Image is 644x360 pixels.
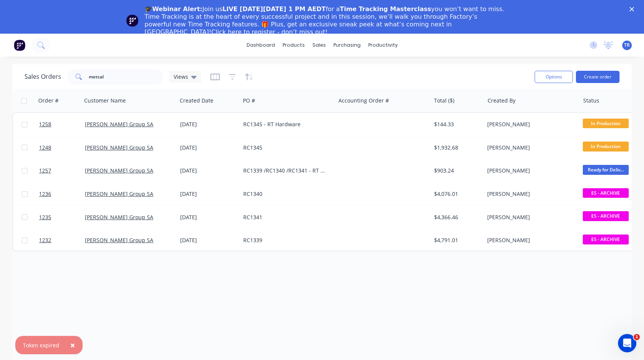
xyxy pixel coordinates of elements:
div: $4,791.01 [434,236,479,244]
div: [DATE] [180,213,237,221]
span: ES - ARCHIVE [583,235,629,244]
span: × [70,340,75,350]
div: [PERSON_NAME] [487,167,572,174]
div: [PERSON_NAME] [487,190,572,198]
a: Click here to register - don’t miss out! [211,28,328,36]
span: 1232 [39,236,51,244]
div: Total ($) [434,97,454,104]
span: 1248 [39,144,51,151]
div: [DATE] [180,121,237,128]
div: Status [583,97,599,104]
span: ES - ARCHIVE [583,188,629,198]
div: Token expired [23,341,59,349]
a: 1258 [39,113,85,136]
div: [PERSON_NAME] [487,121,572,128]
a: [PERSON_NAME] Group SA [85,213,153,221]
a: [PERSON_NAME] Group SA [85,121,153,128]
b: LIVE [DATE][DATE] 1 PM AEDT [223,5,326,13]
div: [PERSON_NAME] [487,144,572,151]
button: Options [535,71,573,83]
span: 1257 [39,167,51,174]
div: $4,076.01 [434,190,479,198]
div: purchasing [330,39,364,51]
span: TR [624,42,630,49]
iframe: Intercom live chat [618,334,636,352]
a: 1232 [39,229,85,252]
span: 1235 [39,213,51,221]
div: Order # [38,97,59,104]
div: [DATE] [180,190,237,198]
span: Views [174,73,188,81]
div: $4,366.46 [434,213,479,221]
button: Close [63,336,83,354]
div: [PERSON_NAME] [487,213,572,221]
a: 1236 [39,182,85,205]
div: Close [629,7,637,11]
span: Ready for Deliv... [583,165,629,174]
div: [DATE] [180,236,237,244]
a: dashboard [243,39,279,51]
b: Time Tracking Masterclass [340,5,431,13]
b: 🎓Webinar Alert: [145,5,202,13]
div: [DATE] [180,144,237,151]
img: Profile image for Team [126,15,138,27]
div: products [279,39,309,51]
a: 1257 [39,159,85,182]
div: RC1340 [243,190,328,198]
div: [DATE] [180,167,237,174]
a: [PERSON_NAME] Group SA [85,144,153,151]
div: RC1345 [243,144,328,151]
div: $903.24 [434,167,479,174]
span: In Production [583,119,629,128]
div: Created Date [180,97,213,104]
div: [PERSON_NAME] [487,236,572,244]
span: ES - ARCHIVE [583,211,629,221]
span: 1258 [39,121,51,128]
a: 1248 [39,136,85,159]
div: RC1345 - RT Hardware [243,121,328,128]
span: 1236 [39,190,51,198]
div: $144.33 [434,121,479,128]
div: Accounting Order # [338,97,389,104]
div: $1,932.68 [434,144,479,151]
input: Search... [89,69,163,85]
div: PO # [243,97,255,104]
div: Customer Name [84,97,126,104]
div: RC1339 [243,236,328,244]
div: sales [309,39,330,51]
img: Factory [14,39,25,51]
button: Create order [576,71,620,83]
a: [PERSON_NAME] Group SA [85,190,153,197]
div: RC1339 /RC1340 /RC1341 - RT Hardware [243,167,328,174]
div: Created By [488,97,516,104]
a: 1235 [39,206,85,229]
span: In Production [583,142,629,151]
div: RC1341 [243,213,328,221]
div: Join us for a you won’t want to miss. Time Tracking is at the heart of every successful project a... [145,5,506,36]
div: productivity [364,39,402,51]
a: [PERSON_NAME] Group SA [85,236,153,244]
a: [PERSON_NAME] Group SA [85,167,153,174]
span: 1 [634,334,640,340]
h1: Sales Orders [24,73,61,80]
